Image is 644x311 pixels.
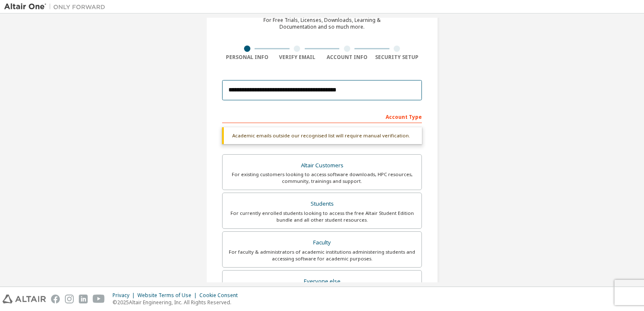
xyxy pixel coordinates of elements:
div: Students [228,198,416,210]
div: Privacy [113,292,137,299]
img: altair_logo.svg [3,295,46,303]
img: linkedin.svg [79,295,88,303]
div: Website Terms of Use [137,292,199,299]
div: For currently enrolled students looking to access the free Altair Student Edition bundle and all ... [228,210,416,223]
div: Account Info [322,54,372,61]
div: Account Type [222,110,422,123]
img: instagram.svg [65,295,74,303]
div: Verify Email [272,54,322,61]
div: Academic emails outside our recognised list will require manual verification. [222,127,422,144]
div: For Free Trials, Licenses, Downloads, Learning & Documentation and so much more. [263,17,381,30]
div: Faculty [228,237,416,249]
div: Security Setup [372,54,422,61]
div: For faculty & administrators of academic institutions administering students and accessing softwa... [228,249,416,262]
div: For existing customers looking to access software downloads, HPC resources, community, trainings ... [228,171,416,185]
div: Cookie Consent [199,292,243,299]
img: facebook.svg [51,295,60,303]
div: Everyone else [228,276,416,287]
p: © 2025 Altair Engineering, Inc. All Rights Reserved. [113,299,243,306]
div: Altair Customers [228,160,416,172]
div: Personal Info [222,54,272,61]
img: Altair One [4,3,110,11]
img: youtube.svg [93,295,105,303]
